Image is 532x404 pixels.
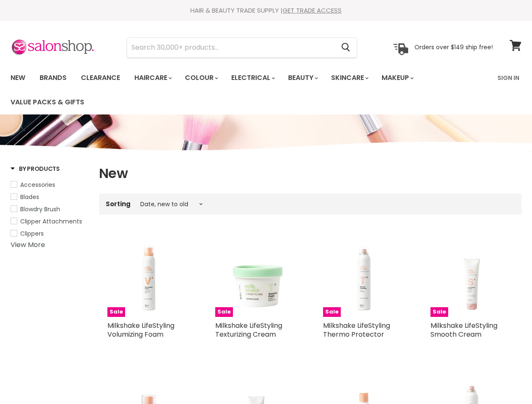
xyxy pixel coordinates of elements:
a: Haircare [128,69,177,87]
a: Milkshake LifeStyling Texturizing CreamSale [215,235,298,317]
p: Orders over $149 ship free! [414,43,493,51]
ul: Main menu [4,66,492,114]
a: Skincare [325,69,374,87]
a: Milkshake LifeStyling Volumizing FoamSale [107,235,190,317]
a: Clipper Attachments [11,217,88,226]
a: Sign In [492,69,524,87]
span: Sale [430,307,448,317]
h3: By Products [11,165,60,173]
span: Clipper Attachments [20,217,82,226]
input: Search [127,38,334,57]
a: Milkshake LifeStyling Smooth Cream [430,321,497,339]
a: Blades [11,192,88,202]
span: Blades [20,193,39,201]
form: Product [127,37,357,58]
a: Accessories [11,180,88,189]
img: Milkshake LifeStyling Texturizing Cream [215,235,298,317]
img: Milkshake LifeStyling Smooth Cream [430,235,513,317]
a: Milkshake LifeStyling Volumizing Foam [107,321,174,339]
a: Clippers [11,229,88,238]
a: Milkshake LifeStyling Texturizing Cream [215,321,282,339]
img: Milkshake LifeStyling Volumizing Foam [107,235,190,317]
a: GET TRADE ACCESS [283,6,342,15]
h1: New [99,165,521,182]
a: Milkshake LifeStyling Thermo ProtectorSale [323,235,406,317]
span: Clippers [20,229,44,238]
img: Milkshake LifeStyling Thermo Protector [323,235,406,317]
a: Makeup [375,69,419,87]
span: Blowdry Brush [20,205,60,213]
a: Colour [179,69,223,87]
a: Milkshake LifeStyling Smooth CreamSale [430,235,513,317]
span: Sale [215,307,233,317]
button: Search [334,38,357,57]
a: Blowdry Brush [11,205,88,214]
span: Sale [323,307,341,317]
label: Sorting [106,200,131,207]
a: Milkshake LifeStyling Thermo Protector [323,321,390,339]
a: Value Packs & Gifts [4,93,91,111]
span: Accessories [20,181,55,189]
span: Sale [107,307,125,317]
a: Beauty [282,69,323,87]
a: Clearance [75,69,126,87]
a: Brands [33,69,73,87]
a: View More [11,240,45,250]
a: New [4,69,32,87]
a: Electrical [225,69,280,87]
